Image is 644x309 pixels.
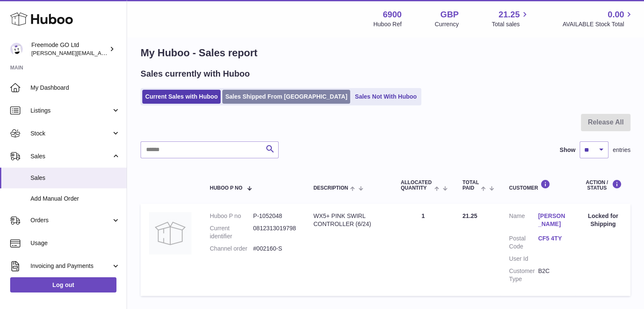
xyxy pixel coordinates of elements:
[538,267,567,283] dd: B2C
[509,235,538,251] dt: Postal Code
[30,262,111,270] span: Invoicing and Payments
[141,46,630,60] h1: My Huboo - Sales report
[538,212,567,228] a: [PERSON_NAME]
[30,239,120,247] span: Usage
[210,212,253,220] dt: Huboo P no
[30,216,111,224] span: Orders
[584,212,622,228] div: Locked for Shipping
[30,107,111,115] span: Listings
[509,179,567,191] div: Customer
[30,84,120,92] span: My Dashboard
[141,68,250,80] h2: Sales currently with Huboo
[31,41,108,57] div: Freemode GO Ltd
[462,180,479,191] span: Total paid
[462,212,477,219] span: 21.25
[562,20,634,28] span: AVAILABLE Stock Total
[383,9,402,20] strong: 6900
[509,255,538,263] dt: User Id
[149,212,191,254] img: no-photo.jpg
[210,245,253,253] dt: Channel order
[401,180,432,191] span: ALLOCATED Quantity
[440,9,459,20] strong: GBP
[352,90,420,104] a: Sales Not With Huboo
[492,20,529,28] span: Total sales
[373,20,402,28] div: Huboo Ref
[560,146,575,154] label: Show
[222,90,350,104] a: Sales Shipped From [GEOGRAPHIC_DATA]
[613,146,630,154] span: entries
[210,185,242,191] span: Huboo P no
[498,9,520,20] span: 21.25
[492,9,529,28] a: 21.25 Total sales
[31,50,170,56] span: [PERSON_NAME][EMAIL_ADDRESS][DOMAIN_NAME]
[392,204,454,295] td: 1
[10,43,23,55] img: lenka.smikniarova@gioteck.com
[562,9,634,28] a: 0.00 AVAILABLE Stock Total
[142,90,221,104] a: Current Sales with Huboo
[313,185,348,191] span: Description
[30,152,111,160] span: Sales
[538,235,567,243] a: CF5 4TY
[253,245,296,253] dd: #002160-S
[210,224,253,240] dt: Current identifier
[509,267,538,283] dt: Customer Type
[313,212,384,228] div: WX5+ PINK SWIRL CONTROLLER (6/24)
[608,9,624,20] span: 0.00
[509,212,538,230] dt: Name
[253,212,296,220] dd: P-1052048
[435,20,459,28] div: Currency
[30,174,120,182] span: Sales
[30,130,111,138] span: Stock
[584,179,622,191] div: Action / Status
[253,224,296,240] dd: 0812313019798
[30,195,120,203] span: Add Manual Order
[10,277,116,292] a: Log out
